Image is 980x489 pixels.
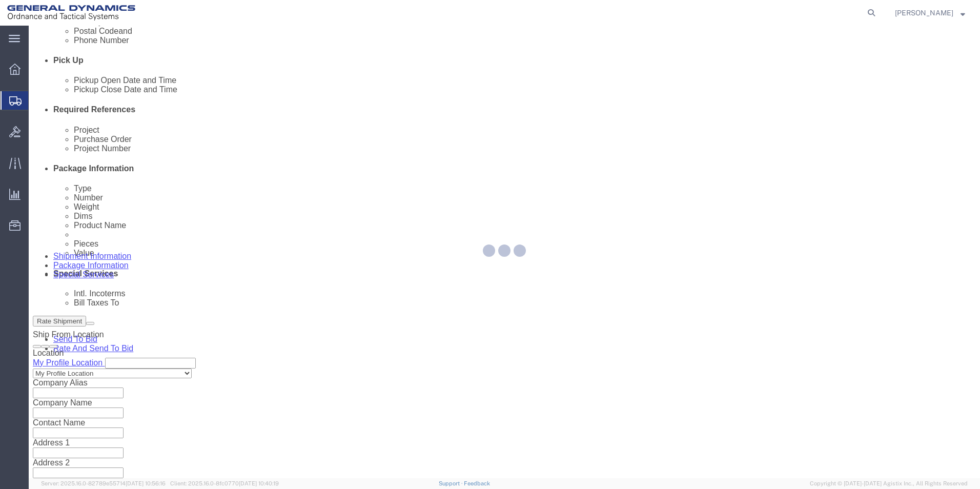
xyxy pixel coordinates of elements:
[894,7,966,19] button: [PERSON_NAME]
[439,480,464,486] a: Support
[239,480,279,486] span: [DATE] 10:40:19
[464,480,490,486] a: Feedback
[7,5,135,21] img: logo
[810,479,968,488] span: Copyright © [DATE]-[DATE] Agistix Inc., All Rights Reserved
[126,480,166,486] span: [DATE] 10:56:16
[170,480,279,486] span: Client: 2025.16.0-8fc0770
[895,7,953,18] span: Brandon Walls
[41,480,166,486] span: Server: 2025.16.0-82789e55714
